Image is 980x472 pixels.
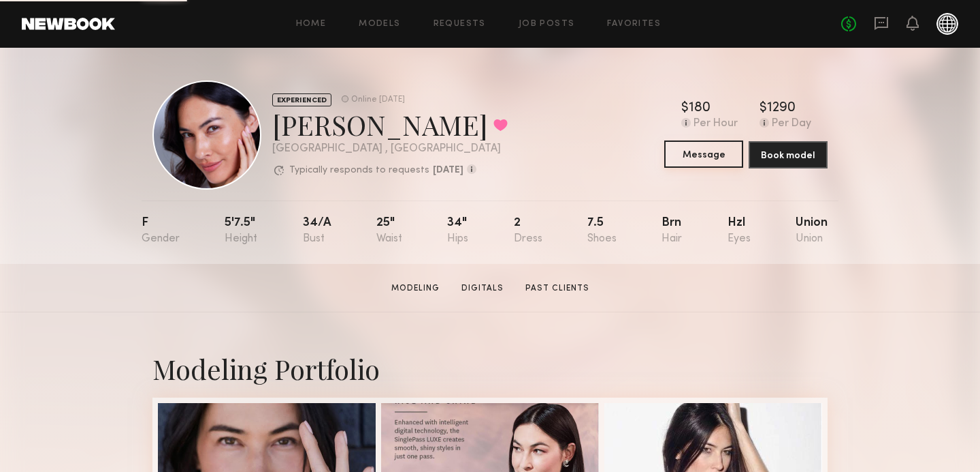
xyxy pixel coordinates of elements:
[661,217,682,245] div: Brn
[303,217,331,245] div: 34/a
[456,282,509,295] a: Digitals
[386,282,445,295] a: Modeling
[272,106,508,143] div: [PERSON_NAME]
[796,217,828,245] div: Union
[272,143,508,155] div: [GEOGRAPHIC_DATA] , [GEOGRAPHIC_DATA]
[225,217,257,245] div: 5'7.5"
[351,95,405,104] div: Online [DATE]
[520,282,595,295] a: Past Clients
[289,166,429,175] p: Typically responds to requests
[359,20,400,29] a: Models
[664,141,743,168] button: Message
[152,351,828,387] div: Modeling Portfolio
[767,102,796,115] div: 1290
[728,217,751,245] div: Hzl
[607,20,661,29] a: Favorites
[447,217,468,245] div: 34"
[296,20,327,29] a: Home
[689,102,710,115] div: 180
[376,217,402,245] div: 25"
[142,217,180,245] div: F
[693,118,738,130] div: Per Hour
[759,102,767,115] div: $
[587,217,617,245] div: 7.5
[433,166,463,175] b: [DATE]
[749,141,828,168] button: Book model
[681,102,689,115] div: $
[434,20,486,29] a: Requests
[772,118,811,130] div: Per Day
[272,93,331,106] div: EXPERIENCED
[519,20,575,29] a: Job Posts
[514,217,542,245] div: 2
